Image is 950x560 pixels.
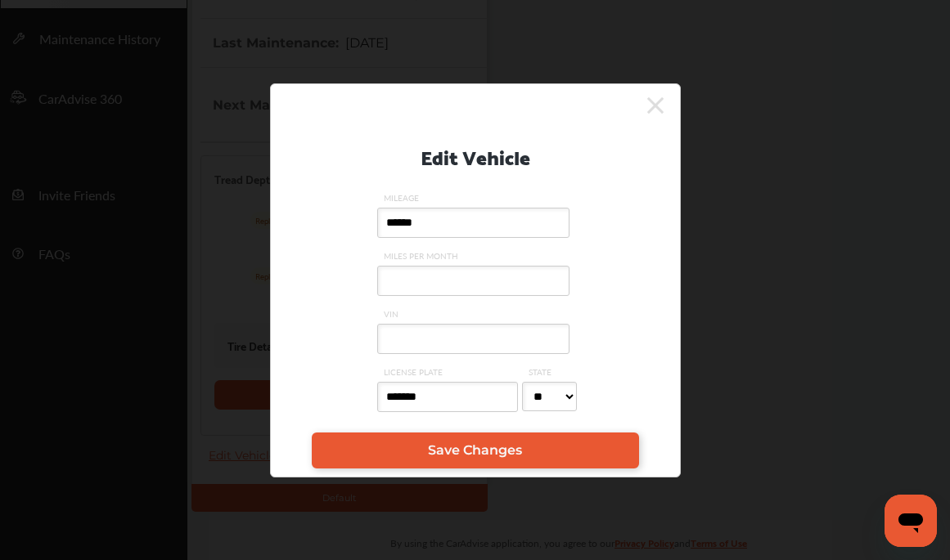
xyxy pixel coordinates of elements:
[428,442,522,458] span: Save Changes
[377,266,570,296] input: MILES PER MONTH
[885,495,937,547] iframe: Button to launch messaging window
[377,308,574,320] span: VIN
[377,208,570,238] input: MILEAGE
[312,432,639,468] a: Save Changes
[377,324,570,354] input: VIN
[522,366,581,378] span: STATE
[377,382,518,412] input: LICENSE PLATE
[377,250,574,262] span: MILES PER MONTH
[522,382,577,411] select: STATE
[377,366,522,378] span: LICENSE PLATE
[421,139,530,172] p: Edit Vehicle
[377,192,574,204] span: MILEAGE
